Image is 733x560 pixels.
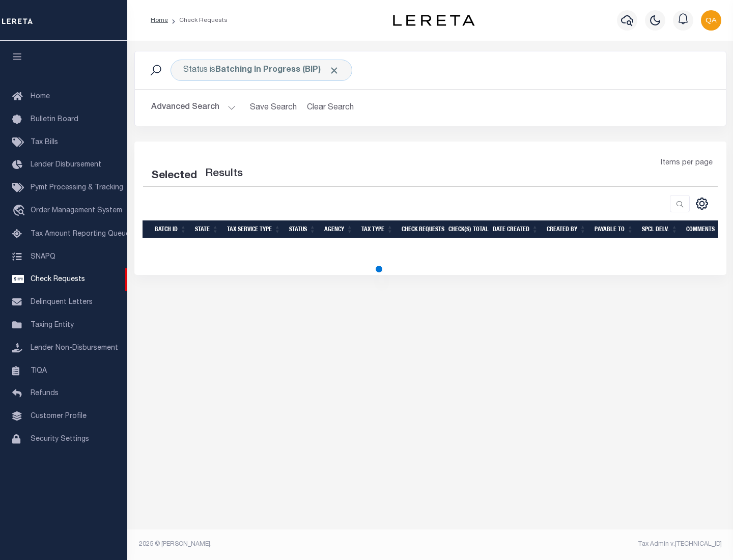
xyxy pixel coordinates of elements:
[205,166,243,182] label: Results
[31,390,59,397] span: Refunds
[12,205,29,218] i: travel_explore
[590,220,638,238] th: Payable To
[191,220,223,238] th: State
[31,184,123,191] span: Pymt Processing & Tracking
[357,220,398,238] th: Tax Type
[444,220,489,238] th: Check(s) Total
[31,299,93,306] span: Delinquent Letters
[244,98,303,118] button: Save Search
[31,207,122,214] span: Order Management System
[171,60,352,81] div: Click to Edit
[131,540,431,549] div: 2025 © [PERSON_NAME].
[31,367,47,374] span: TIQA
[31,231,130,238] span: Tax Amount Reporting Queue
[638,220,682,238] th: Spcl Delv.
[31,436,89,443] span: Security Settings
[303,98,358,118] button: Clear Search
[543,220,590,238] th: Created By
[151,17,168,23] a: Home
[31,253,55,260] span: SNAPQ
[393,15,474,26] img: logo-dark.svg
[215,66,340,74] b: Batching In Progress (BIP)
[682,220,728,238] th: Comments
[31,413,87,420] span: Customer Profile
[223,220,285,238] th: Tax Service Type
[329,65,340,76] span: Click to Remove
[438,540,722,549] div: Tax Admin v.[TECHNICAL_ID]
[398,220,444,238] th: Check Requests
[151,98,236,118] button: Advanced Search
[320,220,357,238] th: Agency
[31,116,78,123] span: Bulletin Board
[151,168,197,184] div: Selected
[31,276,85,283] span: Check Requests
[31,139,58,146] span: Tax Bills
[31,93,50,100] span: Home
[661,158,713,169] span: Items per page
[31,322,74,329] span: Taxing Entity
[31,161,101,169] span: Lender Disbursement
[31,345,118,352] span: Lender Non-Disbursement
[285,220,320,238] th: Status
[168,16,228,25] li: Check Requests
[489,220,543,238] th: Date Created
[701,10,721,31] img: svg+xml;base64,PHN2ZyB4bWxucz0iaHR0cDovL3d3dy53My5vcmcvMjAwMC9zdmciIHBvaW50ZXItZXZlbnRzPSJub25lIi...
[151,220,191,238] th: Batch Id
